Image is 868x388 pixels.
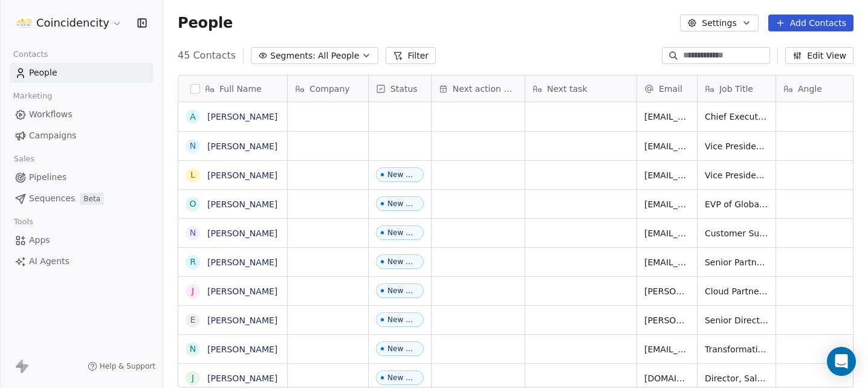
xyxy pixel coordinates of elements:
a: Campaigns [10,126,153,146]
span: [EMAIL_ADDRESS][DOMAIN_NAME] [644,198,690,210]
span: [EMAIL_ADDRESS][PERSON_NAME][DOMAIN_NAME] [644,343,690,355]
div: N [190,140,196,152]
div: New Lead [387,315,416,324]
span: Tools [8,213,38,231]
div: New Lead [387,228,416,237]
span: [PERSON_NAME][EMAIL_ADDRESS][DOMAIN_NAME] [644,285,690,297]
div: New Lead [387,199,416,208]
span: Segments: [270,50,316,62]
a: [PERSON_NAME] [207,170,277,180]
div: J [192,372,194,384]
span: Campaigns [29,129,76,142]
div: grid [178,102,288,388]
a: [PERSON_NAME] [207,373,277,383]
a: SequencesBeta [10,189,153,209]
div: Company [288,76,368,102]
span: Angle [798,83,822,95]
a: Help & Support [88,361,155,371]
div: New Lead [387,344,416,353]
span: Workflows [29,108,73,121]
span: Next task [547,83,588,95]
span: Status [390,83,418,95]
span: [EMAIL_ADDRESS][PERSON_NAME][DOMAIN_NAME] [644,227,690,239]
span: Full Name [219,83,262,95]
span: Apps [29,234,50,247]
div: N [190,343,196,355]
a: [PERSON_NAME] [207,199,277,209]
div: J [192,285,194,297]
span: [EMAIL_ADDRESS][DOMAIN_NAME] [644,169,690,181]
span: Help & Support [100,361,155,371]
div: Full Name [178,76,287,102]
button: Filter [386,47,436,64]
span: Company [309,83,350,95]
span: Cloud Partner Manager ([GEOGRAPHIC_DATA] & [GEOGRAPHIC_DATA]) [705,285,768,297]
span: Senior Director, EMEA Integrated Marketing Programs at Genesys [705,314,768,326]
span: [PERSON_NAME][EMAIL_ADDRESS][DOMAIN_NAME] [644,314,690,326]
div: Next task [525,76,636,102]
span: Beta [80,193,104,205]
div: Open Intercom Messenger [827,347,856,376]
span: All People [318,50,359,62]
div: New Lead [387,257,416,266]
div: N [190,227,196,239]
div: New Lead [387,170,416,179]
span: Transformational cross functional business leader [705,343,768,355]
span: Contacts [8,45,53,63]
div: Angle [776,76,856,102]
span: [EMAIL_ADDRESS][DOMAIN_NAME] [644,111,690,123]
div: L [190,169,195,181]
span: Senior Partner Marketing Manager [705,256,768,268]
span: Email [659,83,682,95]
span: [EMAIL_ADDRESS][PERSON_NAME][DOMAIN_NAME] [644,256,690,268]
span: Vice President, Global Strategic Partner Sales [705,140,768,152]
span: Next action date [453,83,517,95]
div: Email [637,76,697,102]
span: Customer Success (EMEA) [PERSON_NAME] [705,227,768,239]
span: Sequences [29,192,75,205]
a: [PERSON_NAME] [207,141,277,151]
span: AI Agents [29,255,70,268]
span: Coincidencity [36,15,109,31]
a: Pipelines [10,167,153,187]
span: Pipelines [29,171,66,184]
button: Settings [680,15,758,31]
span: People [178,14,233,32]
div: Status [369,76,431,102]
button: Edit View [785,47,853,64]
div: A [190,111,196,123]
span: Job Title [719,83,753,95]
a: [PERSON_NAME] [207,286,277,296]
a: [PERSON_NAME] [207,112,277,121]
span: [DOMAIN_NAME][EMAIL_ADDRESS][DOMAIN_NAME] [644,372,690,384]
a: Workflows [10,105,153,124]
span: Vice President, Customer Experience [705,169,768,181]
div: Job Title [698,76,776,102]
span: Director, Sales, [GEOGRAPHIC_DATA] & [GEOGRAPHIC_DATA] [705,372,768,384]
div: R [190,256,196,268]
a: [PERSON_NAME] [207,344,277,354]
div: New Lead [387,373,416,382]
a: AI Agents [10,251,153,271]
span: Chief Executive Officer, Orange Business [705,111,768,123]
a: [PERSON_NAME] [207,228,277,238]
button: Add Contacts [768,15,853,31]
span: EVP of Global Sales and Chief Sales Officer at [GEOGRAPHIC_DATA] [705,198,768,210]
div: E [190,314,196,326]
div: O [189,198,196,210]
div: Next action date [432,76,525,102]
span: 45 Contacts [178,48,236,63]
a: Apps [10,230,153,250]
span: Marketing [8,87,57,105]
span: People [29,66,57,79]
img: Coincidencity%20-%20yellow%20logo%20with%20cloud%20at%20166x85.png [17,16,31,30]
a: [PERSON_NAME] [207,315,277,325]
a: [PERSON_NAME] [207,257,277,267]
button: Coincidencity [15,13,125,33]
div: New Lead [387,286,416,295]
span: Sales [8,150,40,168]
a: People [10,63,153,83]
span: [EMAIL_ADDRESS][DOMAIN_NAME] [644,140,690,152]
